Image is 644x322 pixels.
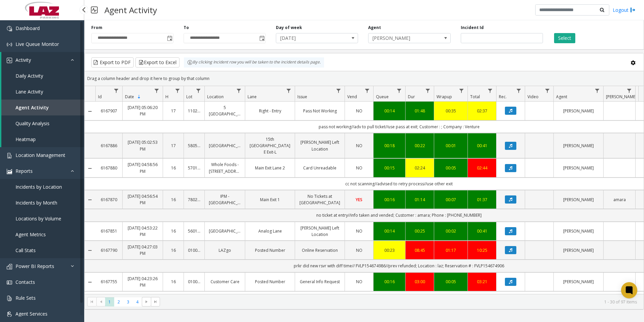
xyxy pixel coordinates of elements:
[98,94,102,100] span: Id
[410,142,430,149] a: 00:22
[15,152,65,158] span: Location Management
[299,278,341,285] a: General Info Request
[410,108,430,114] a: 01:48
[15,263,54,269] span: Power BI Reports
[249,136,291,156] a: 15th [GEOGRAPHIC_DATA] E Exit-L
[209,247,241,253] a: LAZgo
[376,94,389,100] span: Queue
[7,264,12,269] img: 'icon'
[410,247,430,253] a: 08:45
[209,161,241,174] a: Whole Foods - [STREET_ADDRESS]
[472,196,492,203] div: 01:37
[188,278,200,285] a: 010016
[378,165,401,171] a: 00:15
[608,196,631,203] a: amara
[378,228,401,234] div: 00:14
[438,196,463,203] a: 00:07
[410,165,430,171] a: 02:24
[472,228,492,234] div: 00:41
[234,86,244,95] a: Location Filter Menu
[248,94,257,100] span: Lane
[249,278,291,285] a: Posted Number
[472,278,492,285] div: 03:21
[410,278,430,285] a: 03:00
[1,131,84,147] a: Heatmap
[349,165,369,171] a: NO
[167,247,180,253] a: 16
[410,196,430,203] div: 01:14
[299,225,341,238] a: [PERSON_NAME] Left Location
[378,247,401,253] div: 00:23
[15,184,62,190] span: Incidents by Location
[99,247,118,253] a: 6167790
[127,193,159,206] a: [DATE] 04:56:54 PM
[249,228,291,234] a: Analog Lane
[297,94,307,100] span: Issue
[249,165,291,171] a: Main Exit Lane 2
[408,94,415,100] span: Dur
[558,108,599,114] a: [PERSON_NAME]
[486,86,495,95] a: Total Filter Menu
[356,108,362,114] span: NO
[209,278,241,285] a: Customer Care
[438,108,463,114] a: 00:35
[99,108,118,114] a: 6167907
[85,73,644,84] div: Drag a column header and drop it here to group by that column
[514,86,523,95] a: Rec. Filter Menu
[144,299,149,304] span: Go to the next page
[99,142,118,149] a: 6167886
[438,247,463,253] a: 01:17
[152,86,161,95] a: Date Filter Menu
[15,120,50,127] span: Quality Analysis
[438,278,463,285] div: 00:05
[127,244,159,257] a: [DATE] 04:27:03 PM
[15,25,40,31] span: Dashboard
[15,73,43,79] span: Daily Activity
[127,225,159,238] a: [DATE] 04:53:22 PM
[99,165,118,171] a: 6167880
[166,33,173,43] span: Toggle popup
[276,33,342,43] span: [DATE]
[356,197,362,203] span: YES
[7,312,12,317] img: 'icon'
[543,86,552,95] a: Video Filter Menu
[127,161,159,174] a: [DATE] 04:58:56 PM
[91,57,134,68] button: Export to PDF
[276,25,302,31] label: Day of week
[7,26,12,31] img: 'icon'
[356,228,362,234] span: NO
[142,297,151,306] span: Go to the next page
[349,108,369,114] a: NO
[378,278,401,285] a: 00:16
[114,297,123,306] span: Page 2
[85,109,95,114] a: Collapse Details
[127,139,159,152] a: [DATE] 05:02:53 PM
[527,94,539,100] span: Video
[410,228,430,234] a: 00:25
[7,296,12,301] img: 'icon'
[356,279,362,285] span: NO
[167,108,180,114] a: 17
[99,228,118,234] a: 6167851
[438,228,463,234] div: 00:02
[630,6,636,14] img: logout
[249,247,291,253] a: Posted Number
[209,228,241,234] a: [GEOGRAPHIC_DATA]
[186,94,192,100] span: Lot
[437,94,452,100] span: Wrapup
[209,193,241,206] a: IPM - [GEOGRAPHIC_DATA]
[558,196,599,203] a: [PERSON_NAME]
[165,94,168,100] span: H
[15,199,57,206] span: Incidents by Month
[7,153,12,158] img: 'icon'
[188,247,200,253] a: 010052
[363,86,372,95] a: Vend Filter Menu
[188,228,200,234] a: 560168
[167,228,180,234] a: 16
